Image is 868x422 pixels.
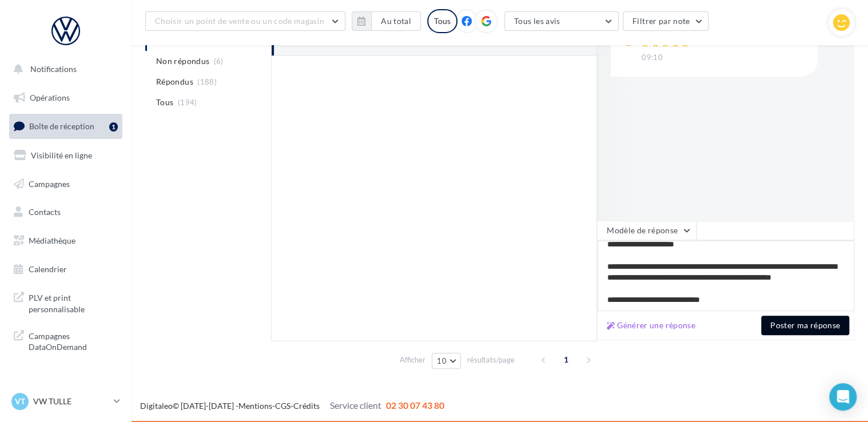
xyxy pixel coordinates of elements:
span: Boîte de réception [29,121,94,131]
span: (188) [197,77,217,86]
a: Calendrier [7,257,125,281]
span: Service client [330,400,381,411]
a: Digitaleo [140,401,173,411]
span: VT [15,396,25,407]
p: VW TULLE [33,396,109,407]
button: Filtrer par note [623,11,709,31]
span: © [DATE]-[DATE] - - - [140,401,444,411]
button: Tous les avis [504,11,619,31]
button: Poster ma réponse [761,316,849,335]
span: (194) [178,98,197,107]
a: Campagnes DataOnDemand [7,324,125,357]
span: 02 30 07 43 80 [386,400,444,411]
button: Notifications [7,57,120,81]
div: Tous [427,9,457,33]
span: Opérations [30,93,70,102]
span: Contacts [29,207,61,217]
button: Modèle de réponse [597,221,696,240]
a: Médiathèque [7,229,125,253]
a: PLV et print personnalisable [7,285,125,319]
div: 1 [109,122,118,132]
button: Générer une réponse [602,319,700,332]
button: Au total [352,11,421,31]
span: Afficher [400,355,425,365]
a: Crédits [293,401,320,411]
a: Visibilité en ligne [7,144,125,168]
button: Au total [371,11,421,31]
span: (6) [214,57,224,66]
span: Campagnes [29,178,70,188]
span: Répondus [156,76,193,87]
a: Opérations [7,86,125,110]
a: VT VW TULLE [9,391,122,412]
span: Non répondus [156,55,209,67]
a: Mentions [238,401,272,411]
span: PLV et print personnalisable [29,290,118,314]
a: CGS [275,401,290,411]
button: 10 [432,353,461,369]
span: Notifications [30,64,77,74]
span: Visibilité en ligne [31,150,92,160]
span: 10 [437,356,447,365]
span: 1 [557,351,575,369]
a: Contacts [7,200,125,224]
span: Choisir un point de vente ou un code magasin [155,16,324,26]
button: Choisir un point de vente ou un code magasin [145,11,345,31]
span: Médiathèque [29,236,75,245]
div: Open Intercom Messenger [829,383,857,411]
a: Campagnes [7,172,125,196]
span: Campagnes DataOnDemand [29,328,118,353]
span: Tous [156,97,173,108]
span: 09:10 [642,53,663,63]
span: Tous les avis [514,16,560,26]
span: résultats/page [467,355,515,365]
a: Boîte de réception1 [7,114,125,138]
span: Calendrier [29,264,67,274]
